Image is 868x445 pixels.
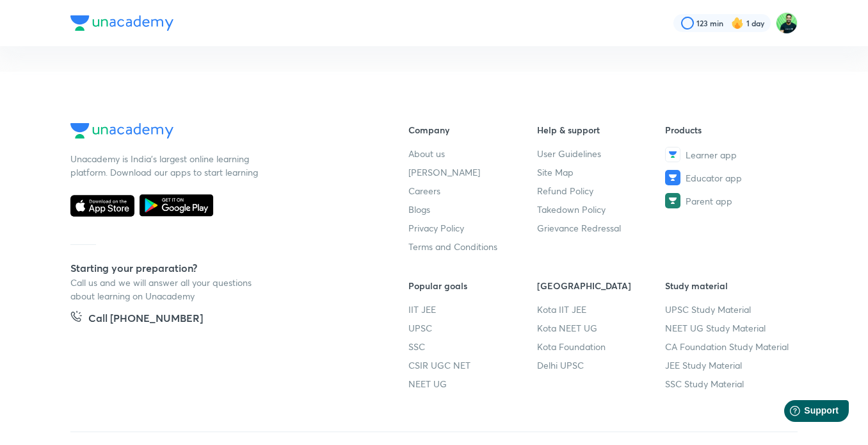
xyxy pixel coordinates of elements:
a: Kota Foundation [537,340,666,353]
a: NEET UG [408,377,537,390]
a: Terms and Conditions [408,240,537,253]
a: Blogs [408,203,537,216]
a: Company Logo [70,123,367,142]
a: Learner app [665,147,794,162]
p: Call us and we will answer all your questions about learning on Unacademy [70,276,262,303]
img: Shantam Gupta [776,12,798,34]
h6: Company [408,123,537,137]
img: Educator app [665,170,680,185]
a: UPSC [408,321,537,335]
h6: Popular goals [408,279,537,292]
span: Careers [408,184,440,197]
a: Kota IIT JEE [537,303,666,316]
a: NEET UG Study Material [665,321,794,335]
img: Parent app [665,193,680,208]
a: Parent app [665,193,794,208]
a: [PERSON_NAME] [408,165,537,179]
img: Learner app [665,147,680,162]
a: User Guidelines [537,147,666,160]
span: Educator app [686,171,742,185]
a: JEE Study Material [665,358,794,372]
iframe: Help widget launcher [754,395,854,431]
a: SSC Study Material [665,377,794,390]
h6: Study material [665,279,794,292]
h6: [GEOGRAPHIC_DATA] [537,279,666,292]
h6: Products [665,123,794,137]
h6: Help & support [537,123,666,137]
a: CSIR UGC NET [408,358,537,372]
a: Delhi UPSC [537,358,666,372]
a: CA Foundation Study Material [665,340,794,353]
a: Privacy Policy [408,221,537,235]
img: Company Logo [70,15,173,31]
img: streak [731,17,744,29]
h5: Starting your preparation? [70,260,367,276]
h5: Call [PHONE_NUMBER] [88,310,203,328]
span: Learner app [686,148,737,162]
a: IIT JEE [408,303,537,316]
span: Parent app [686,194,732,208]
a: SSC [408,340,537,353]
p: Unacademy is India’s largest online learning platform. Download our apps to start learning [70,152,262,179]
a: Site Map [537,165,666,179]
a: Kota NEET UG [537,321,666,335]
a: Educator app [665,170,794,185]
a: Refund Policy [537,184,666,197]
a: Takedown Policy [537,203,666,216]
a: Careers [408,184,537,197]
a: Call [PHONE_NUMBER] [70,310,203,328]
a: About us [408,147,537,160]
a: UPSC Study Material [665,303,794,316]
img: Company Logo [70,123,173,139]
a: Grievance Redressal [537,221,666,235]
